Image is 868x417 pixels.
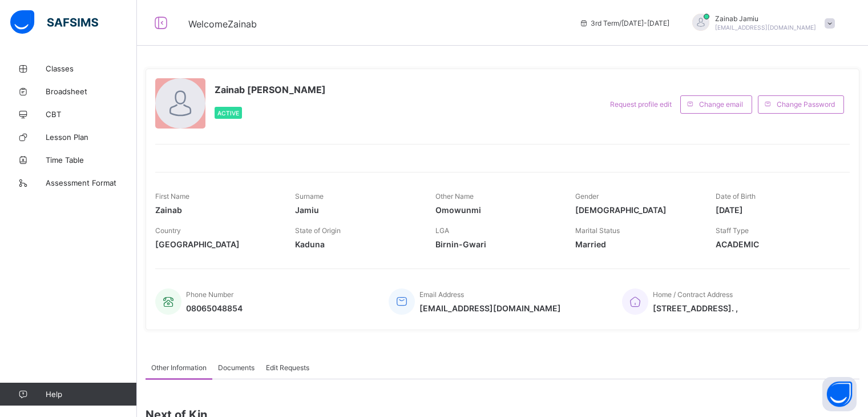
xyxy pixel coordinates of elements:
span: Surname [295,192,324,201]
span: Documents [218,363,255,372]
span: LGA [435,226,449,235]
span: 08065048854 [186,303,243,313]
span: Kaduna [295,239,418,249]
span: Country [155,226,181,235]
span: [EMAIL_ADDRESS][DOMAIN_NAME] [419,303,561,313]
span: Edit Requests [266,363,309,372]
span: Time Table [46,155,137,165]
span: Change email [699,100,743,109]
span: Other Name [435,192,474,201]
button: Open asap [822,377,857,411]
span: First Name [155,192,189,201]
span: [GEOGRAPHIC_DATA] [155,239,278,249]
span: Active [217,110,239,117]
span: Broadsheet [46,87,137,96]
span: [STREET_ADDRESS]. , [653,303,738,313]
span: Email Address [419,290,464,299]
span: Married [575,239,698,249]
span: session/term information [579,19,669,27]
span: Jamiu [295,205,418,215]
span: Lesson Plan [46,133,137,142]
span: Date of Birth [716,192,756,201]
span: [DEMOGRAPHIC_DATA] [575,205,698,215]
span: Omowunmi [435,205,558,215]
span: Home / Contract Address [653,290,733,299]
span: State of Origin [295,226,341,235]
span: Change Password [777,100,835,109]
span: Zainab Jamiu [715,14,816,23]
span: Zainab [PERSON_NAME] [215,84,326,95]
span: Phone Number [186,290,233,299]
span: [EMAIL_ADDRESS][DOMAIN_NAME] [715,24,816,31]
img: safsims [10,10,98,34]
span: Assessment Format [46,178,137,187]
span: Birnin-Gwari [435,239,558,249]
span: Welcome Zainab [188,18,257,30]
span: Help [46,390,136,399]
span: Staff Type [716,226,749,235]
span: Classes [46,64,137,73]
span: CBT [46,110,137,119]
span: [DATE] [716,205,838,215]
span: Marital Status [575,226,620,235]
span: Other Information [151,363,207,372]
span: Gender [575,192,599,201]
span: ACADEMIC [716,239,838,249]
div: ZainabJamiu [681,14,841,33]
span: Request profile edit [610,100,672,109]
span: Zainab [155,205,278,215]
